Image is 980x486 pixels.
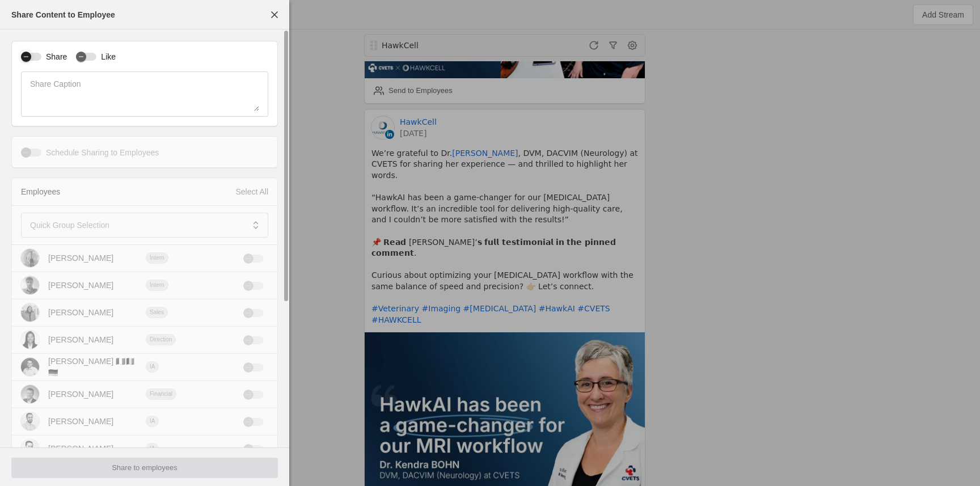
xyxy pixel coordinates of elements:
img: cache [21,412,39,430]
div: [PERSON_NAME] [48,388,113,400]
div: IA [146,416,159,427]
div: IA [146,443,159,454]
div: [PERSON_NAME] [48,252,113,264]
div: Direction [146,334,176,345]
div: Financial [146,388,176,400]
img: cache [21,303,39,322]
div: Select All [235,186,268,197]
div: IA [146,361,159,373]
div: [PERSON_NAME] [48,307,113,318]
mat-label: Quick Group Selection [30,218,109,232]
label: Like [96,51,116,62]
div: [PERSON_NAME] [48,334,113,345]
div: Share Content to Employee [11,9,115,20]
label: Share [41,51,67,62]
div: [PERSON_NAME] [48,416,113,427]
img: cache [21,358,39,376]
span: Employees [21,187,60,196]
img: cache [21,249,39,267]
img: cache [21,276,39,294]
label: Schedule Sharing to Employees [41,147,159,158]
div: Intern [146,280,168,291]
img: cache [21,385,39,403]
mat-label: Share Caption [30,77,81,91]
div: [PERSON_NAME] 🇫🇷🇧🇪🇩🇪 [48,356,137,378]
div: [PERSON_NAME] [48,443,113,454]
div: [PERSON_NAME] [48,280,113,291]
img: cache [21,331,39,349]
img: cache [21,439,39,458]
div: Intern [146,252,168,264]
div: Sales [146,307,168,318]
